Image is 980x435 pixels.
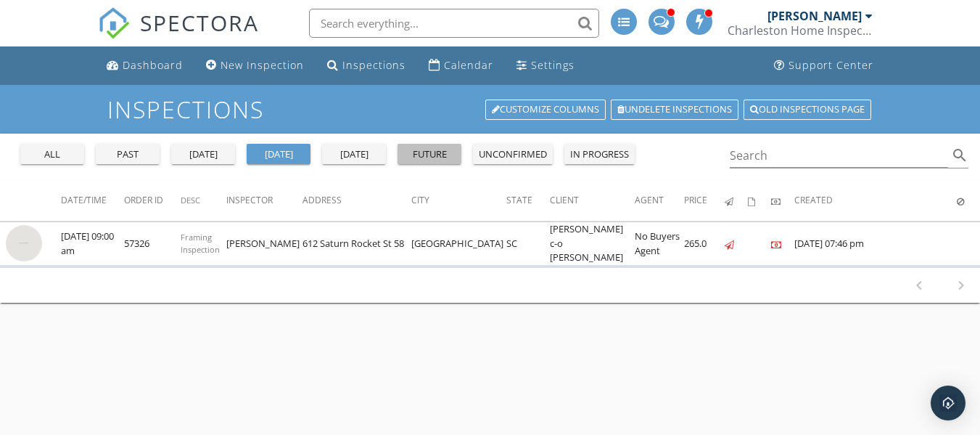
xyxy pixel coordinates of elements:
div: Support Center [788,58,873,72]
span: Order ID [124,194,163,206]
a: Calendar [423,52,499,79]
td: 57326 [124,221,181,266]
th: Agent: Not sorted. [635,180,684,221]
div: [PERSON_NAME] [767,9,862,23]
div: Dashboard [123,58,183,72]
th: Price: Not sorted. [684,180,725,221]
button: [DATE] [322,144,386,164]
button: [DATE] [171,144,235,164]
span: City [411,194,429,206]
a: Inspections [321,52,411,79]
div: unconfirmed [479,147,547,162]
th: Paid: Not sorted. [771,180,794,221]
a: SPECTORA [98,20,259,50]
span: Price [684,194,707,206]
th: Canceled: Not sorted. [957,180,980,221]
th: Desc: Not sorted. [181,180,226,221]
div: future [403,147,456,162]
td: 265.0 [684,221,725,266]
div: Open Intercom Messenger [931,386,965,420]
div: [DATE] [177,147,229,162]
input: Search [730,144,949,168]
button: unconfirmed [473,144,553,164]
td: 612 Saturn Rocket St 58 [302,221,411,266]
div: all [26,147,78,162]
a: Customize Columns [485,99,606,120]
span: State [506,194,532,206]
button: past [96,144,160,164]
span: Framing Inspection [181,232,220,255]
td: No Buyers Agent [635,221,684,266]
th: Client: Not sorted. [550,180,635,221]
button: future [398,144,461,164]
div: New Inspection [221,58,304,72]
div: past [102,147,154,162]
button: [DATE] [247,144,310,164]
span: Agent [635,194,664,206]
th: Date/Time: Not sorted. [61,180,124,221]
span: Date/Time [61,194,107,206]
div: [DATE] [328,147,380,162]
span: Desc [181,195,200,206]
a: New Inspection [200,52,310,79]
i: search [951,147,968,164]
h1: Inspections [107,97,873,122]
th: Created: Not sorted. [794,180,957,221]
div: Inspections [342,58,405,72]
td: [GEOGRAPHIC_DATA] [411,221,506,266]
th: Published: Not sorted. [725,180,748,221]
th: Order ID: Not sorted. [124,180,181,221]
img: streetview [6,225,42,261]
td: [PERSON_NAME] c-o [PERSON_NAME] [550,221,635,266]
div: in progress [570,147,629,162]
td: [DATE] 09:00 am [61,221,124,266]
div: Charleston Home Inspection [728,23,873,38]
span: Address [302,194,342,206]
button: in progress [564,144,635,164]
span: SPECTORA [140,7,259,38]
input: Search everything... [309,9,599,38]
img: The Best Home Inspection Software - Spectora [98,7,130,39]
span: Inspector [226,194,273,206]
td: SC [506,221,550,266]
td: [PERSON_NAME] [226,221,302,266]
th: State: Not sorted. [506,180,550,221]
span: Created [794,194,833,206]
div: [DATE] [252,147,305,162]
a: Undelete inspections [611,99,738,120]
th: Address: Not sorted. [302,180,411,221]
div: Calendar [444,58,493,72]
a: Settings [511,52,580,79]
span: Client [550,194,579,206]
button: all [20,144,84,164]
a: Support Center [768,52,879,79]
th: Inspector: Not sorted. [226,180,302,221]
th: Agreements signed: Not sorted. [748,180,771,221]
a: Dashboard [101,52,189,79]
div: Settings [531,58,575,72]
a: Old inspections page [744,99,871,120]
td: [DATE] 07:46 pm [794,221,957,266]
th: City: Not sorted. [411,180,506,221]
